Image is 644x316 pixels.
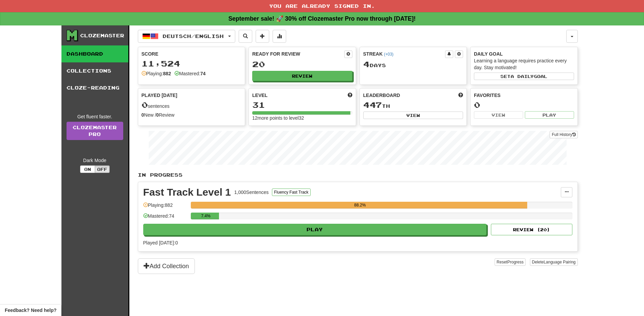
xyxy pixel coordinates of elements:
[61,45,128,62] a: Dashboard
[252,51,344,57] div: Ready for Review
[80,32,124,39] div: Clozemaster
[142,100,148,110] span: 0
[525,111,574,119] button: Play
[138,258,195,274] button: Add Collection
[348,92,352,99] span: Score more points to level up
[474,101,574,109] div: 0
[142,70,171,77] div: Playing:
[143,240,178,245] span: Played [DATE]: 0
[142,51,242,57] div: Score
[239,30,252,43] button: Search sentences
[193,213,219,219] div: 7.4%
[142,92,178,99] span: Played [DATE]
[156,112,159,118] strong: 0
[363,59,370,69] span: 4
[61,62,128,79] a: Collections
[384,52,393,57] a: (+03)
[530,258,578,266] button: DeleteLanguage Pairing
[511,74,534,79] span: a daily
[67,122,123,140] a: ClozemasterPro
[143,187,231,197] div: Fast Track Level 1
[474,73,574,80] button: Seta dailygoal
[363,92,400,99] span: Leaderboard
[163,33,224,39] span: Deutsch / English
[474,111,523,119] button: View
[363,112,463,119] button: View
[142,101,242,110] div: sentences
[143,213,187,224] div: Mastered: 74
[491,224,572,235] button: Review (20)
[495,258,526,266] button: ResetProgress
[272,189,310,196] button: Fluency Fast Track
[252,92,268,99] span: Level
[363,100,382,110] span: 447
[363,60,463,69] div: Day s
[142,112,144,118] strong: 0
[95,165,110,173] button: Off
[138,30,235,43] button: Deutsch/English
[61,79,128,96] a: Cloze-Reading
[142,59,242,68] div: 11,524
[174,70,206,77] div: Mastered:
[256,30,269,43] button: Add sentence to collection
[252,101,352,109] div: 31
[143,202,187,213] div: Playing: 882
[363,51,445,57] div: Streak
[5,307,56,314] span: Open feedback widget
[234,189,269,196] div: 1,000 Sentences
[163,71,171,76] strong: 882
[138,172,578,178] p: In Progress
[458,92,463,99] span: This week in points, UTC
[67,113,123,120] div: Get fluent faster.
[474,57,574,71] div: Learning a language requires practice every day. Stay motivated!
[67,157,123,164] div: Dark Mode
[363,101,463,110] div: th
[273,30,286,43] button: More stats
[200,71,206,76] strong: 74
[474,92,574,99] div: Favorites
[474,51,574,57] div: Daily Goal
[550,131,577,138] button: Full History
[143,224,487,235] button: Play
[252,71,352,81] button: Review
[80,165,95,173] button: On
[142,112,242,118] div: New / Review
[544,260,575,264] span: Language Pairing
[252,115,352,121] div: 12 more points to level 32
[193,202,527,209] div: 88.2%
[507,260,523,264] span: Progress
[228,15,416,22] strong: September sale! 🚀 30% off Clozemaster Pro now through [DATE]!
[252,60,352,68] div: 20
